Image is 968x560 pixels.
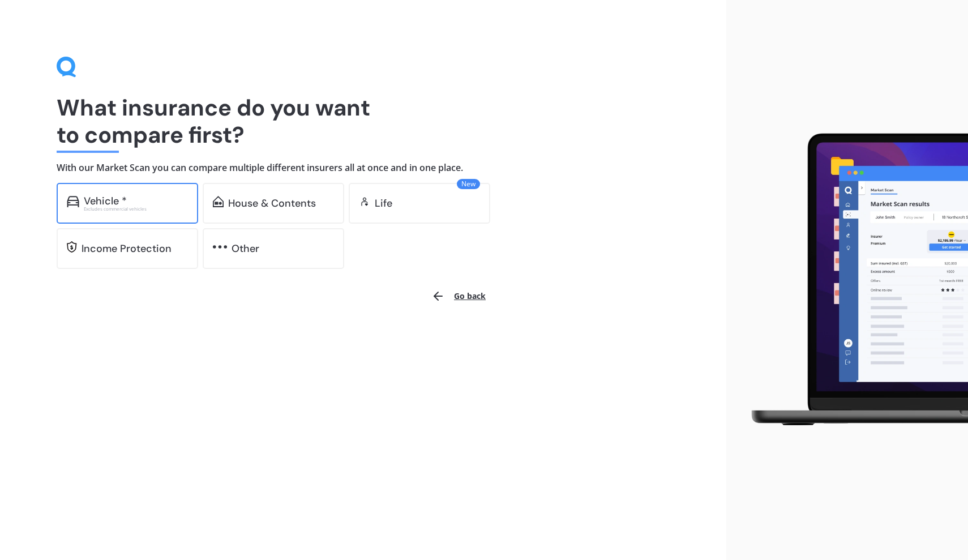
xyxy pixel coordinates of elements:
img: other.81dba5aafe580aa69f38.svg [213,241,227,253]
div: Other [232,243,259,254]
div: Excludes commercial vehicles [84,207,188,211]
img: home-and-contents.b802091223b8502ef2dd.svg [213,196,224,207]
img: life.f720d6a2d7cdcd3ad642.svg [359,196,370,207]
div: Vehicle * [84,195,127,207]
div: House & Contents [228,198,316,209]
div: Income Protection [82,243,172,254]
button: Go back [425,283,492,310]
span: New [457,179,480,189]
div: Life [375,198,392,209]
img: income.d9b7b7fb96f7e1c2addc.svg [67,241,77,253]
h4: With our Market Scan you can compare multiple different insurers all at once and in one place. [57,162,670,174]
h1: What insurance do you want to compare first? [57,94,670,148]
img: car.f15378c7a67c060ca3f3.svg [67,196,79,207]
